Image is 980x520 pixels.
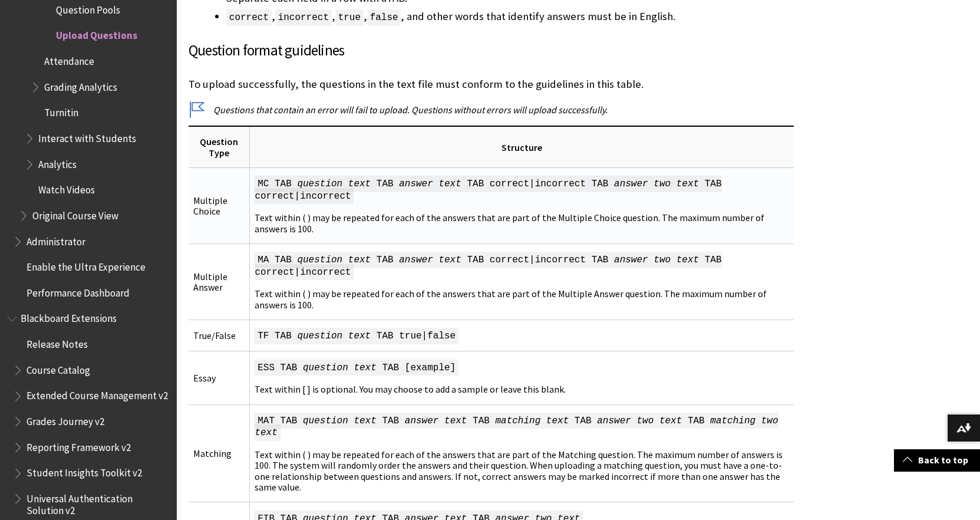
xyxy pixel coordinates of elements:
span: true [335,9,364,26]
span: answer text [396,252,464,268]
span: question text [295,176,374,192]
th: Question Type [189,126,250,167]
span: Interact with Students [38,129,136,144]
span: Upload Questions [56,26,137,42]
span: TAB correct|incorrect TAB [464,176,612,192]
td: Multiple Answer [189,244,250,320]
span: Universal Authentication Solution v2 [27,489,169,516]
span: Enable the Ultra Experience [27,257,146,273]
span: TF TAB [255,328,294,344]
td: Matching [189,404,250,502]
span: Release Notes [27,334,88,350]
td: Text within [ ] is optional. You may choose to add a sample or leave this blank. [250,351,794,404]
span: TAB correct|incorrect TAB [464,252,612,268]
span: ESS TAB [255,360,300,376]
nav: Book outline for Blackboard Extensions [7,309,170,517]
span: MA TAB [255,252,294,268]
td: Essay [189,351,250,404]
span: Attendance [44,51,94,67]
span: Grades Journey v2 [27,412,104,427]
span: question text [295,328,374,344]
span: TAB [374,252,396,268]
td: Text within ( ) may be repeated for each of the answers that are part of the Multiple Answer ques... [250,244,794,320]
span: answer two text [594,413,685,429]
span: answer text [402,413,470,429]
span: Course Catalog [27,360,90,376]
span: Administrator [27,232,85,248]
span: TAB [380,413,402,429]
span: answer two text [611,252,702,268]
span: question text [300,360,379,376]
span: Analytics [38,154,77,170]
td: Text within ( ) may be repeated for each of the answers that are part of the Matching question. T... [250,404,794,502]
span: Turnitin [44,103,78,119]
span: TAB correct|incorrect [255,176,721,204]
span: TAB [example] [380,360,458,376]
span: answer two text [611,176,702,192]
span: Grading Analytics [44,77,117,93]
a: Back to top [894,449,980,471]
span: Reporting Framework v2 [27,437,131,453]
span: MC TAB [255,176,294,192]
p: To upload successfully, the questions in the text file must conform to the guidelines in this table. [189,77,794,92]
span: matching text [493,413,572,429]
th: Structure [250,126,794,167]
span: TAB correct|incorrect [255,252,721,280]
td: Text within ( ) may be repeated for each of the answers that are part of the Multiple Choice ques... [250,168,794,244]
span: MAT TAB [255,413,300,429]
span: TAB [470,413,492,429]
li: , , , , and other words that identify answers must be in English. [226,8,794,25]
span: incorrect [275,9,332,26]
td: True/False [189,320,250,351]
span: TAB true|false [374,328,458,344]
span: Extended Course Management v2 [27,386,168,402]
span: Original Course View [32,206,118,222]
span: Performance Dashboard [27,283,130,299]
span: TAB [572,413,594,429]
span: TAB [374,176,396,192]
span: matching two text [255,413,778,441]
span: Watch Videos [38,180,95,196]
span: Blackboard Extensions [21,309,117,325]
span: answer text [396,176,464,192]
span: question text [300,413,379,429]
span: Student Insights Toolkit v2 [27,463,142,479]
span: false [367,9,401,26]
span: correct [226,9,272,26]
p: Questions that contain an error will fail to upload. Questions without errors will upload success... [189,103,794,116]
td: Multiple Choice [189,168,250,244]
h3: Question format guidelines [189,40,794,62]
span: TAB [685,413,707,429]
span: question text [295,252,374,268]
